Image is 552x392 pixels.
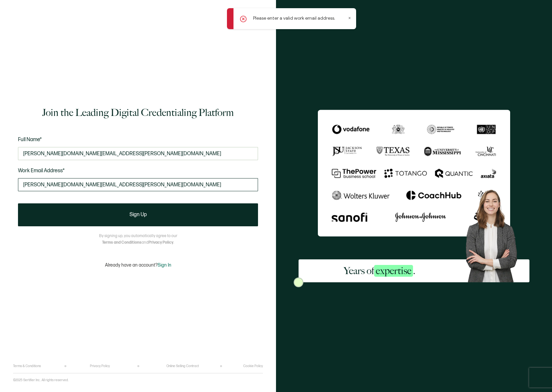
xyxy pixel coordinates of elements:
span: expertise [374,265,413,277]
a: Online Selling Contract [166,364,199,368]
span: Sign Up [129,212,147,217]
a: Privacy Policy [148,240,173,245]
input: Jane Doe [18,147,258,160]
h1: Join the Leading Digital Credentialing Platform [42,106,234,119]
p: Already have an account? [105,262,171,268]
p: ©2025 Sertifier Inc.. All rights reserved. [13,378,69,382]
a: Terms & Conditions [13,364,41,368]
span: Work Email Address* [18,168,65,174]
span: Sign In [158,262,171,268]
h2: Years of . [344,264,415,277]
img: Sertifier Signup - Years of <span class="strong-h">expertise</span>. Hero [460,185,529,282]
img: Sertifier Signup [294,277,303,287]
p: Please enter a valid work email address. [253,15,335,22]
a: Terms and Conditions [102,240,142,245]
span: Full Name* [18,137,42,143]
p: By signing up, you automatically agree to our and . [99,233,177,246]
img: Sertifier Signup - Years of <span class="strong-h">expertise</span>. [318,110,510,237]
a: Cookie Policy [243,364,263,368]
a: Privacy Policy [90,364,110,368]
input: Enter your work email address [18,178,258,191]
button: Sign Up [18,203,258,226]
